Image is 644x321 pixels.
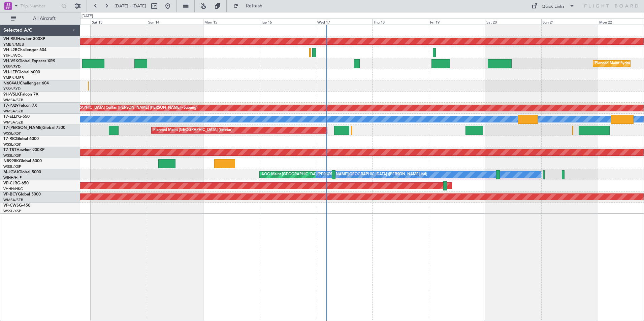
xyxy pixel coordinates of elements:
[7,13,73,24] button: All Aircraft
[3,148,44,152] a: T7-TSTHawker 900XP
[3,209,21,214] a: WSSL/XSP
[3,159,42,163] a: N8998KGlobal 6000
[261,170,340,180] div: AOG Maint [GEOGRAPHIC_DATA] (Halim Intl)
[260,19,316,25] div: Tue 16
[3,186,23,191] a: VHHH/HKG
[318,170,427,180] div: [PERSON_NAME][GEOGRAPHIC_DATA] ([PERSON_NAME] Intl)
[3,192,18,197] span: VP-BCY
[3,70,40,74] a: VH-LEPGlobal 6000
[316,19,372,25] div: Wed 17
[3,204,30,208] a: VP-CWSG-450
[3,59,18,63] span: VH-VSK
[115,3,146,9] span: [DATE] - [DATE]
[3,37,17,41] span: VH-RIU
[3,142,21,147] a: WSSL/XSP
[3,153,21,158] a: WSSL/XSP
[3,75,24,80] a: YMEN/MEB
[485,19,541,25] div: Sat 20
[3,192,41,197] a: VP-BCYGlobal 5000
[3,98,23,103] a: WMSA/SZB
[3,104,19,108] span: T7-PJ29
[3,109,23,114] a: WMSA/SZB
[3,126,65,130] a: T7-[PERSON_NAME]Global 7500
[3,137,16,141] span: T7-RIC
[147,19,203,25] div: Sun 14
[3,64,21,69] a: YSSY/SYD
[3,170,41,174] a: M-JGVJGlobal 5000
[429,19,485,25] div: Fri 19
[3,204,19,208] span: VP-CWS
[541,19,598,25] div: Sun 21
[3,104,37,108] a: T7-PJ29Falcon 7X
[3,81,20,85] span: N604AU
[3,181,17,185] span: VP-CJR
[3,148,17,152] span: T7-TST
[3,53,23,58] a: YSHL/WOL
[3,70,17,74] span: VH-LEP
[230,1,270,11] button: Refresh
[3,48,18,52] span: VH-L2B
[3,198,23,203] a: WMSA/SZB
[372,19,428,25] div: Thu 18
[3,164,21,169] a: WSSL/XSP
[82,13,93,19] div: [DATE]
[3,93,38,97] a: 9H-VSLKFalcon 7X
[3,115,30,119] a: T7-ELLYG-550
[3,181,29,185] a: VP-CJRG-650
[3,81,49,85] a: N604AUChallenger 604
[3,175,22,180] a: WIHH/HLP
[40,103,197,113] div: Planned Maint [GEOGRAPHIC_DATA] (Sultan [PERSON_NAME] [PERSON_NAME] - Subang)
[3,115,18,119] span: T7-ELLY
[240,4,268,8] span: Refresh
[21,1,59,11] input: Trip Number
[3,93,20,97] span: 9H-VSLK
[3,37,45,41] a: VH-RIUHawker 800XP
[153,125,232,135] div: Planned Maint [GEOGRAPHIC_DATA] (Seletar)
[91,19,147,25] div: Sat 13
[3,137,39,141] a: T7-RICGlobal 6000
[542,3,565,10] div: Quick Links
[3,170,18,174] span: M-JGVJ
[3,126,42,130] span: T7-[PERSON_NAME]
[3,48,46,52] a: VH-L2BChallenger 604
[3,159,19,163] span: N8998K
[3,42,24,47] a: YMEN/MEB
[3,59,55,63] a: VH-VSKGlobal Express XRS
[18,16,71,21] span: All Aircraft
[3,86,21,92] a: YSSY/SYD
[203,19,259,25] div: Mon 15
[528,1,578,11] button: Quick Links
[3,120,23,125] a: WMSA/SZB
[3,131,21,136] a: WSSL/XSP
